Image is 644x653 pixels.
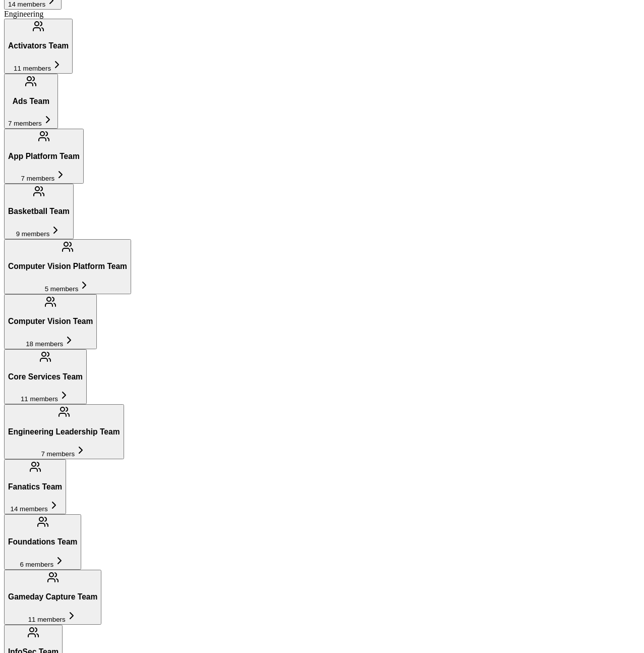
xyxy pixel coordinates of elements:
[4,349,87,404] button: Core Services Team11 members
[20,561,53,568] span: 6 members
[4,294,97,349] button: Computer Vision Team18 members
[4,459,66,514] button: Fanatics Team14 members
[8,482,62,492] h3: Fanatics Team
[8,152,80,161] h3: App Platform Team
[8,97,54,106] h3: Ads Team
[8,372,83,382] h3: Core Services Team
[4,404,124,459] button: Engineering Leadership Team7 members
[4,129,84,184] button: App Platform Team7 members
[26,340,63,348] span: 18 members
[4,514,81,569] button: Foundations Team6 members
[8,41,69,50] h3: Activators Team
[21,175,55,182] span: 7 members
[8,427,120,437] h3: Engineering Leadership Team
[16,230,50,238] span: 9 members
[8,1,45,8] span: 14 members
[8,537,77,547] h3: Foundations Team
[4,184,74,239] button: Basketball Team9 members
[4,570,101,625] button: Gameday Capture Team11 members
[4,239,131,294] button: Computer Vision Platform Team5 members
[14,65,51,72] span: 11 members
[45,285,79,293] span: 5 members
[8,120,42,127] span: 7 members
[41,450,75,458] span: 7 members
[8,262,127,271] h3: Computer Vision Platform Team
[4,19,73,74] button: Activators Team11 members
[8,592,97,602] h3: Gameday Capture Team
[28,616,66,623] span: 11 members
[8,207,70,216] h3: Basketball Team
[21,395,58,403] span: 11 members
[8,317,93,326] h3: Computer Vision Team
[4,10,43,18] span: Engineering
[4,74,58,129] button: Ads Team7 members
[11,505,48,513] span: 14 members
